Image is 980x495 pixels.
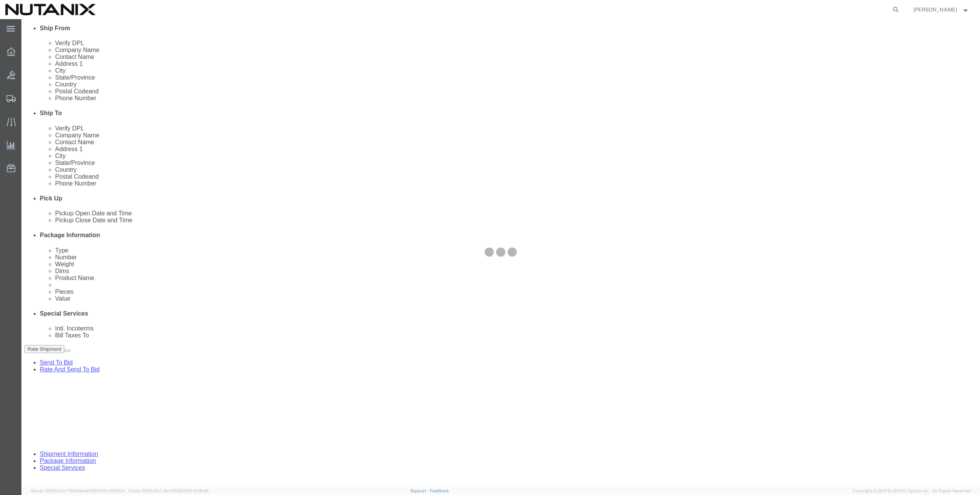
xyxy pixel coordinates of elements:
span: [DATE] 10:16:38 [179,488,209,493]
a: Support [410,488,430,493]
img: logo [5,4,96,15]
a: Feedback [430,488,449,493]
span: Server: 2025.20.0-710e05ee653 [31,488,125,493]
button: [PERSON_NAME] [913,5,970,14]
span: Client: 2025.20.0-8b113f4 [128,488,209,493]
span: [DATE] 09:51:04 [94,488,125,493]
span: Aanand Dave [913,5,957,14]
span: Copyright © [DATE]-[DATE] Agistix Inc., All Rights Reserved [853,488,971,494]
